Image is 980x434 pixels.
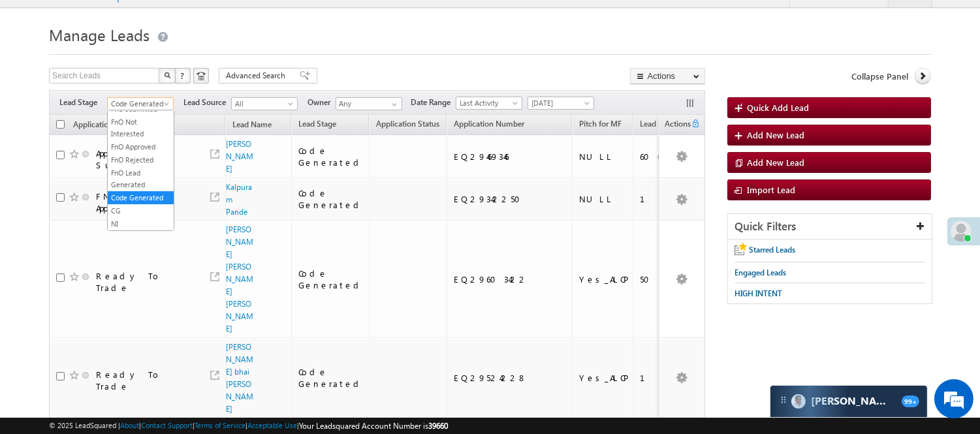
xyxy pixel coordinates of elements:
div: Code Generated [298,145,364,168]
a: Contact Support [141,421,193,429]
div: EQ29524228 [454,372,566,384]
img: carter-drag [778,395,789,405]
span: Code Generated [108,98,170,110]
ul: Code Generated [107,111,174,231]
span: Collapse Panel [851,70,908,82]
span: Date Range [411,97,456,108]
input: Type to Search [336,97,402,110]
a: [PERSON_NAME] bhai [PERSON_NAME] [226,342,253,414]
div: Ready To Trade [96,270,194,294]
div: Code Generated [298,187,364,211]
div: Chat with us now [68,69,219,85]
span: Manage Leads [49,24,150,45]
div: 50 [640,273,688,285]
a: [DATE] [528,97,594,110]
span: 39660 [428,421,448,431]
a: Kalpuram Pande [226,182,252,217]
em: Start Chat [178,338,237,356]
span: Actions [659,117,691,134]
span: All [232,98,294,110]
button: ? [175,68,191,84]
a: Application Status New (sorted ascending) [67,117,173,134]
a: [PERSON_NAME] [PERSON_NAME] [PERSON_NAME] [226,225,253,333]
a: FnO Not Interested [108,116,174,140]
span: Application Status New [73,119,154,129]
span: Application Status [376,119,439,129]
div: EQ29603422 [454,273,566,285]
div: Ready To Trade [96,369,194,392]
a: All [231,97,298,110]
span: Application Number [454,119,524,129]
a: Application Number [447,117,531,134]
div: NULL [579,151,627,163]
a: Show All Items [385,98,401,111]
div: Quick Filters [728,214,932,240]
div: FNO EMOD Approved [96,191,194,214]
span: Lead Source [183,97,231,108]
span: Engaged Leads [735,268,786,277]
div: Application Submitted [96,147,194,171]
a: Terms of Service [195,421,245,429]
div: Yes_ALCP [579,273,627,285]
a: Lead Name [226,117,278,134]
span: Owner [308,97,336,108]
a: FnO Approved [108,141,174,153]
span: © 2025 LeadSquared | | | | | [49,420,448,432]
span: ? [180,70,186,81]
span: Advanced Search [226,70,289,82]
a: Acceptable Use [247,421,297,429]
textarea: Type your message and hit 'Enter' [17,121,238,328]
div: carter-dragCarter[PERSON_NAME]99+ [770,385,928,418]
span: Pitch for MF [579,119,622,129]
div: Minimize live chat window [214,7,245,38]
img: Search [164,72,170,78]
a: FnO Rejected [108,154,174,166]
span: Add New Lead [747,157,804,168]
a: [PERSON_NAME] [226,139,253,174]
a: FnO Lead Generated [108,167,174,191]
a: Last Activity [456,97,522,110]
a: NI [108,218,174,230]
span: Lead Stage [59,97,107,108]
div: EQ29469346 [454,151,566,163]
a: Pitch for MF [573,117,628,134]
span: Starred Leads [749,245,795,255]
a: CG [108,205,174,217]
a: Lead Stage [292,117,343,134]
img: d_60004797649_company_0_60004797649 [22,69,55,85]
input: Check all records [56,120,65,129]
a: Lead Score [633,117,684,134]
a: About [120,421,139,429]
button: Actions [630,68,705,84]
div: 150 [640,193,688,205]
a: Application Status [370,117,446,134]
span: Your Leadsquared Account Number is [299,421,448,431]
span: Lead Score [640,119,678,129]
span: Lead Stage [298,119,336,129]
div: Yes_ALCP [579,372,627,384]
div: Code Generated [298,366,364,390]
span: Import Lead [747,184,795,195]
span: Last Activity [456,97,518,109]
div: EQ29342250 [454,193,566,205]
a: Code Generated [108,192,174,204]
span: Quick Add Lead [747,102,809,113]
span: [DATE] [528,97,590,109]
span: Add New Lead [747,129,804,140]
div: 150 [640,372,688,384]
span: HIGH INTENT [735,288,782,298]
div: NULL [579,193,627,205]
span: 99+ [902,395,919,407]
div: Code Generated [298,268,364,291]
a: Code Generated [107,97,174,110]
div: 600 [640,151,688,163]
